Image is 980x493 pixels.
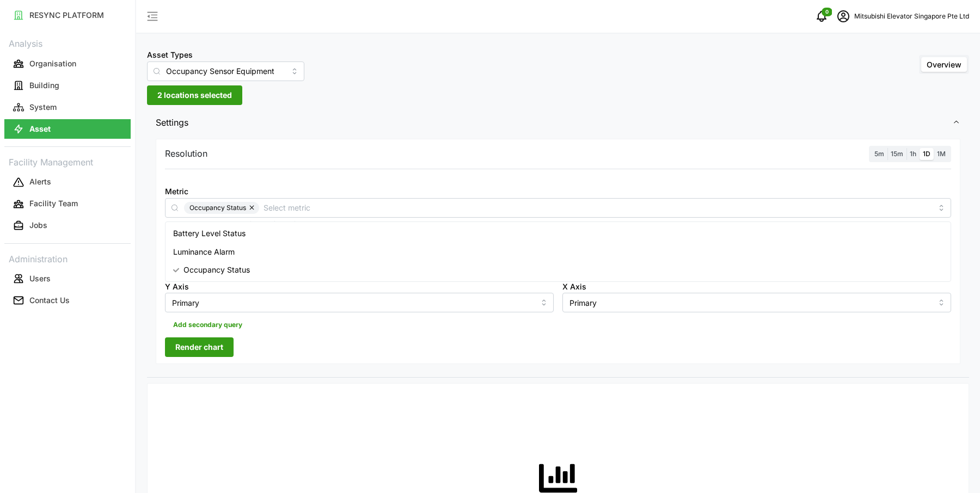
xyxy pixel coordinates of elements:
span: 0 [825,8,829,16]
button: Add secondary query [165,317,250,333]
a: Building [4,75,131,96]
a: Organisation [4,53,131,75]
button: Render chart [165,337,234,357]
a: Contact Us [4,289,131,311]
button: RESYNC PLATFORM [4,5,131,25]
input: Select Y axis [165,293,554,312]
button: Building [4,76,131,95]
p: Facility Management [4,153,131,169]
span: Luminance Alarm [173,246,235,258]
a: System [4,96,131,118]
button: 2 locations selected [147,85,242,105]
span: 15m [891,150,903,158]
a: Jobs [4,215,131,237]
button: Alerts [4,172,131,192]
label: Asset Types [147,49,193,61]
button: System [4,97,131,117]
p: Alerts [29,176,51,187]
p: Jobs [29,220,47,231]
div: Settings [147,136,969,378]
p: Administration [4,250,131,266]
button: notifications [811,5,832,27]
span: 5m [874,150,884,158]
button: Users [4,269,131,288]
p: Contact Us [29,295,70,306]
a: Facility Team [4,193,131,215]
span: Occupancy Status [189,202,246,214]
span: 2 locations selected [157,86,232,104]
p: Users [29,273,51,284]
p: Analysis [4,35,131,51]
span: Overview [927,60,961,69]
button: Facility Team [4,194,131,214]
a: Users [4,268,131,289]
p: RESYNC PLATFORM [29,10,104,21]
p: Building [29,80,59,91]
p: System [29,102,57,113]
a: Asset [4,118,131,140]
button: Contact Us [4,291,131,310]
label: X Axis [562,281,586,293]
p: Asset [29,124,51,134]
input: Select metric [264,201,932,213]
p: Mitsubishi Elevator Singapore Pte Ltd [854,11,969,22]
a: Alerts [4,171,131,193]
a: RESYNC PLATFORM [4,4,131,26]
p: *You can only select a maximum of 5 metrics [165,220,951,229]
button: Settings [147,109,969,136]
span: 1M [937,150,946,158]
p: Resolution [165,147,207,161]
span: 1D [923,150,930,158]
p: Facility Team [29,198,78,209]
input: Select X axis [562,293,951,312]
button: Jobs [4,216,131,236]
span: 1h [910,150,916,158]
span: Render chart [175,338,223,356]
span: Occupancy Status [183,264,250,276]
span: Settings [156,109,952,136]
label: Y Axis [165,281,189,293]
label: Metric [165,186,188,198]
span: Add secondary query [173,317,242,332]
button: schedule [832,5,854,27]
button: Asset [4,119,131,139]
button: Organisation [4,54,131,73]
span: Battery Level Status [173,227,246,239]
p: Organisation [29,58,76,69]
